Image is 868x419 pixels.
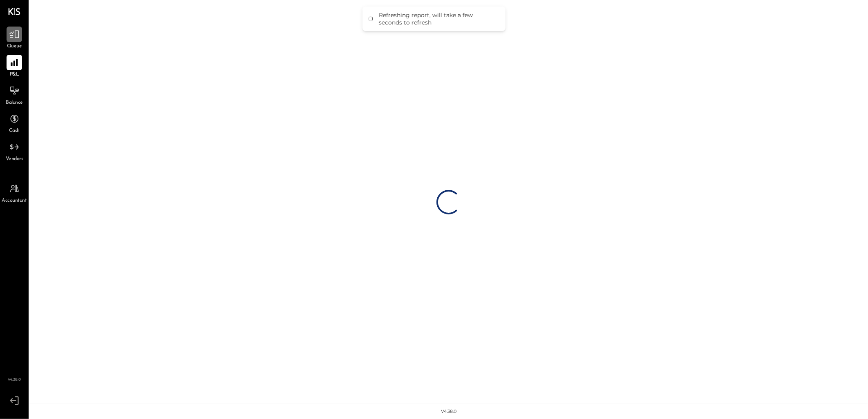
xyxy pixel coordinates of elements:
a: Cash [0,111,28,135]
a: Balance [0,83,28,107]
span: Queue [7,43,22,50]
a: Accountant [0,181,28,205]
a: Vendors [0,139,28,163]
div: v 4.38.0 [441,408,456,415]
div: Refreshing report, will take a few seconds to refresh [379,11,497,26]
span: Vendors [6,156,23,163]
span: Accountant [2,197,27,205]
a: P&L [0,55,28,78]
span: P&L [10,71,19,78]
span: Balance [6,99,23,107]
a: Queue [0,27,28,50]
span: Cash [9,127,20,135]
